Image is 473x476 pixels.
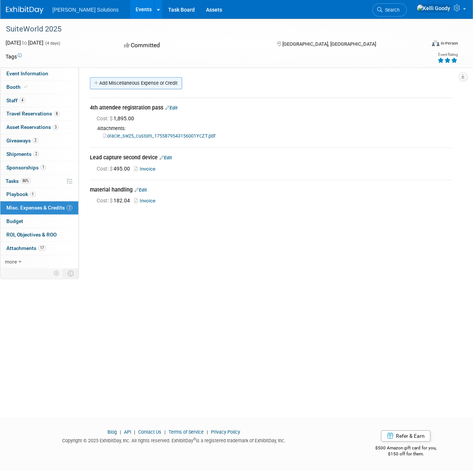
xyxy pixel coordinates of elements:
a: Attachments17 [0,242,78,255]
span: Travel Reservations [6,111,60,117]
span: 80% [21,178,31,184]
a: Booth [0,81,78,94]
a: Terms of Service [169,429,204,435]
a: Playbook1 [0,188,78,201]
span: [PERSON_NAME] Solutions [52,7,119,13]
a: Shipments2 [0,148,78,161]
a: oracle_sw25_custom_1755879543156001YcZT.pdf [103,133,215,139]
a: Blog [107,429,117,435]
div: $500 Amazon gift card for you, [354,440,458,457]
span: Sponsorships [6,165,46,171]
div: Event Format [392,39,458,50]
a: Misc. Expenses & Credits3 [0,201,78,214]
a: more [0,255,78,268]
span: more [5,259,17,265]
span: Booth [6,84,29,90]
div: Committed [122,39,265,52]
div: Attachments: [90,125,452,132]
span: (4 days) [45,41,60,46]
a: Giveaways2 [0,134,78,147]
div: Copyright © 2025 ExhibitDay, Inc. All rights reserved. ExhibitDay is a registered trademark of Ex... [6,436,342,444]
a: Invoice [134,198,158,204]
span: Cost: $ [97,198,113,204]
div: material handling [90,186,452,195]
span: Tasks [6,178,31,184]
a: Refer & Earn [381,430,430,442]
span: 3 [67,205,72,211]
span: Misc. Expenses & Credits [6,205,72,211]
span: Staff [6,97,25,103]
span: Shipments [6,151,39,157]
span: ROI, Objectives & ROO [6,232,57,238]
a: Add Miscellaneous Expense or Credit [90,77,182,89]
a: Edit [165,105,178,111]
a: Travel Reservations8 [0,107,78,120]
a: Contact Us [138,429,161,435]
td: Tags [6,53,22,60]
div: SuiteWorld 2025 [3,22,419,36]
span: 3 [53,124,58,130]
a: Privacy Policy [211,429,240,435]
span: 2 [33,151,39,157]
sup: ® [193,437,196,441]
img: Format-Inperson.png [432,40,439,46]
span: | [118,429,123,435]
td: Personalize Event Tab Strip [50,268,63,278]
a: Search [372,3,407,16]
span: 17 [38,245,46,251]
a: Invoice [134,166,158,172]
span: Budget [6,218,23,224]
span: 1 [30,192,36,197]
span: 4 [19,97,25,103]
span: | [205,429,210,435]
span: Asset Reservations [6,124,58,130]
span: Cost: $ [97,166,113,172]
span: Playbook [6,191,36,197]
span: | [163,429,167,435]
img: ExhibitDay [6,6,43,14]
a: Event Information [0,67,78,80]
div: 4th attendee registration pass [90,104,452,113]
span: Event Information [6,70,48,76]
span: to [21,40,28,46]
span: Giveaways [6,138,38,144]
span: Search [382,7,400,13]
a: API [124,429,131,435]
span: 182.04 [97,198,133,204]
div: In-Person [440,40,458,46]
a: Staff4 [0,94,78,107]
span: | [132,429,137,435]
a: ROI, Objectives & ROO [0,228,78,241]
a: Budget [0,215,78,228]
span: 8 [54,111,60,117]
i: Booth reservation complete [24,85,28,89]
td: Toggle Event Tabs [63,268,79,278]
div: $150 off for them. [354,451,458,457]
a: Edit [160,155,172,160]
span: 1,895.00 [97,115,137,121]
a: Edit [134,187,147,193]
span: 1 [40,165,46,170]
a: Tasks80% [0,175,78,188]
a: Sponsorships1 [0,161,78,174]
div: Event Rating [437,53,458,57]
span: Cost: $ [97,115,113,121]
span: Attachments [6,245,46,251]
a: Asset Reservations3 [0,121,78,134]
div: Lead capture second device [90,154,452,163]
span: 2 [33,138,38,143]
span: [GEOGRAPHIC_DATA], [GEOGRAPHIC_DATA] [282,41,376,47]
span: 495.00 [97,166,133,172]
span: [DATE] [DATE] [6,40,43,46]
img: Kelli Goody [416,4,451,12]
